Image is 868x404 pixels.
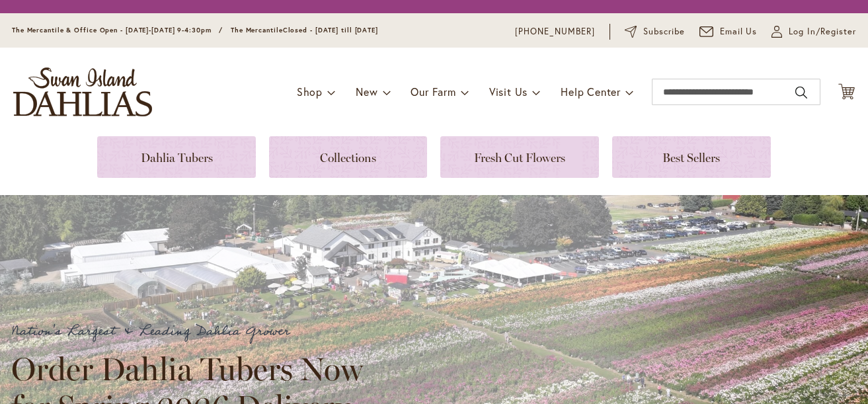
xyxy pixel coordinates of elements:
[515,25,595,38] a: [PHONE_NUMBER]
[13,67,152,116] a: store logo
[283,26,378,34] span: Closed - [DATE] till [DATE]
[356,85,377,99] span: New
[297,85,323,99] span: Shop
[561,85,621,99] span: Help Center
[771,25,856,38] a: Log In/Register
[489,85,528,99] span: Visit Us
[795,82,807,103] button: Search
[625,25,685,38] a: Subscribe
[720,25,758,38] span: Email Us
[11,321,375,343] p: Nation's Largest & Leading Dahlia Grower
[789,25,856,38] span: Log In/Register
[699,25,758,38] a: Email Us
[12,26,283,34] span: The Mercantile & Office Open - [DATE]-[DATE] 9-4:30pm / The Mercantile
[643,25,685,38] span: Subscribe
[411,85,455,99] span: Our Farm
